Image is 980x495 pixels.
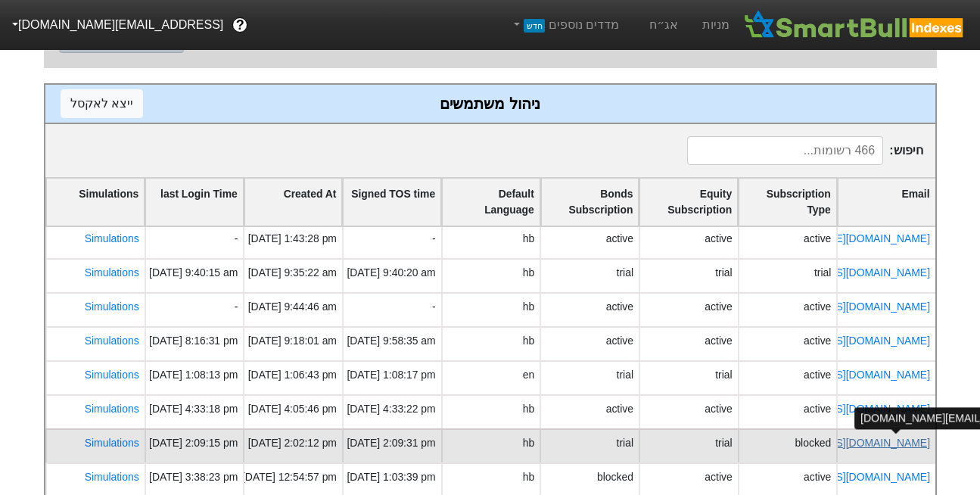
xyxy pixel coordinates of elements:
div: active [705,401,732,417]
div: [DATE] 12:54:57 pm [242,469,337,485]
a: [PERSON_NAME][EMAIL_ADDRESS][PERSON_NAME][DOMAIN_NAME] [578,232,929,244]
div: active [804,333,831,349]
button: ייצא לאקסל [61,89,143,118]
span: חדש [524,19,544,33]
div: ניהול משתמשים [61,92,920,115]
div: [DATE] 2:02:12 pm [247,435,336,451]
div: hb [522,265,534,281]
div: [DATE] 9:40:15 am [149,265,238,281]
input: 466 רשומות... [687,136,883,165]
div: trial [715,265,732,281]
div: - [144,292,243,326]
div: active [804,401,831,417]
div: [DATE] 8:16:31 pm [149,333,238,349]
div: [DATE] 9:44:46 am [247,299,336,315]
div: [DATE] 1:06:43 pm [247,367,336,383]
div: Toggle SortBy [639,179,737,226]
span: חיפוש : [687,136,922,165]
a: מדדים נוספיםחדש [505,10,625,40]
div: hb [522,299,534,315]
a: Simulations [84,335,138,347]
div: trial [715,435,732,451]
a: [EMAIL_ADDRESS][DOMAIN_NAME] [751,369,930,381]
div: trial [715,367,732,383]
div: active [605,299,633,315]
a: [EMAIL_ADDRESS][DOMAIN_NAME] [751,437,930,449]
div: active [705,231,732,247]
div: trial [616,265,633,281]
div: [DATE] 1:03:39 pm [347,469,435,485]
span: ? [236,15,244,36]
div: [DATE] 1:43:28 pm [247,231,336,247]
div: [DATE] 9:40:20 am [347,265,435,281]
div: active [705,469,732,485]
div: [DATE] 4:33:18 pm [149,401,238,417]
div: Toggle SortBy [442,179,540,226]
div: Toggle SortBy [541,179,639,226]
a: Simulations [84,471,138,483]
div: en [522,367,534,383]
div: hb [522,231,534,247]
div: Toggle SortBy [46,179,144,226]
div: [DATE] 2:09:15 pm [149,435,238,451]
div: Toggle SortBy [739,179,836,226]
div: [DATE] 9:35:22 am [247,265,336,281]
div: [DATE] 3:38:23 pm [149,469,238,485]
div: trial [616,435,633,451]
a: Simulations [84,369,138,381]
div: [DATE] 4:05:46 pm [247,401,336,417]
a: Simulations [84,403,138,415]
a: [EMAIL_ADDRESS][DOMAIN_NAME] [751,403,930,415]
div: active [804,367,831,383]
div: [DATE] 1:08:17 pm [347,367,435,383]
div: [DATE] 1:08:13 pm [149,367,238,383]
div: active [804,231,831,247]
a: [PERSON_NAME][EMAIL_ADDRESS][DOMAIN_NAME] [664,471,929,483]
div: blocked [795,435,831,451]
div: Toggle SortBy [343,179,440,226]
div: blocked [597,469,633,485]
div: active [705,333,732,349]
div: hb [522,333,534,349]
div: [DATE] 4:33:22 pm [347,401,435,417]
a: Simulations [84,300,138,313]
div: hb [522,435,534,451]
img: SmartBull [742,10,968,40]
div: active [605,401,633,417]
div: [DATE] 9:58:35 am [347,333,435,349]
div: trial [616,367,633,383]
div: Toggle SortBy [244,179,342,226]
div: - [144,224,243,258]
a: Simulations [84,437,138,449]
div: active [605,231,633,247]
div: Toggle SortBy [145,179,243,226]
div: active [705,299,732,315]
a: [EMAIL_ADDRESS][DOMAIN_NAME] [751,335,930,347]
a: [PERSON_NAME][EMAIL_ADDRESS][DOMAIN_NAME] [664,266,929,279]
div: - [341,292,440,326]
div: [DATE] 2:09:31 pm [347,435,435,451]
a: [EMAIL_ADDRESS][DOMAIN_NAME] [751,300,930,313]
div: active [804,299,831,315]
div: active [605,333,633,349]
div: hb [522,401,534,417]
div: Toggle SortBy [838,179,935,226]
div: - [341,224,440,258]
a: Simulations [84,232,138,244]
div: [DATE] 9:18:01 am [247,333,336,349]
a: Simulations [84,266,138,279]
div: active [804,469,831,485]
div: hb [522,469,534,485]
div: trial [814,265,830,281]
